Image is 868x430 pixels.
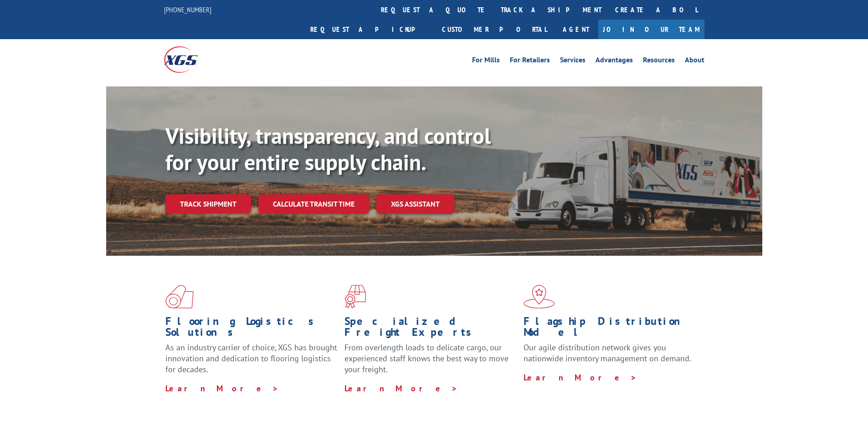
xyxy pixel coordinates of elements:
a: For Mills [472,56,500,66]
a: For Retailers [510,56,550,66]
h1: Flagship Distribution Model [524,316,696,342]
a: Join Our Team [598,20,704,39]
a: Learn More > [344,383,458,394]
img: xgs-icon-total-supply-chain-intelligence-red [165,285,194,309]
b: Visibility, transparency, and control for your entire supply chain. [165,121,491,176]
a: Resources [643,56,675,66]
a: About [685,56,704,66]
h1: Flooring Logistics Solutions [165,316,338,342]
a: Customer Portal [435,20,554,39]
h1: Specialized Freight Experts [344,316,517,342]
a: Request a pickup [303,20,435,39]
span: As an industry carrier of choice, XGS has brought innovation and dedication to flooring logistics... [165,342,337,374]
img: xgs-icon-focused-on-flooring-red [344,285,366,309]
img: xgs-icon-flagship-distribution-model-red [524,285,555,309]
p: From overlength loads to delicate cargo, our experienced staff knows the best way to move your fr... [344,342,517,383]
a: Services [560,56,586,66]
a: Agent [554,20,598,39]
a: [PHONE_NUMBER] [164,5,211,14]
a: Learn More > [524,372,637,383]
a: Learn More > [165,383,279,394]
a: Track shipment [165,194,251,213]
a: Advantages [596,56,633,66]
a: XGS ASSISTANT [376,194,454,214]
span: Our agile distribution network gives you nationwide inventory management on demand. [524,342,691,364]
a: Calculate transit time [258,194,369,214]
